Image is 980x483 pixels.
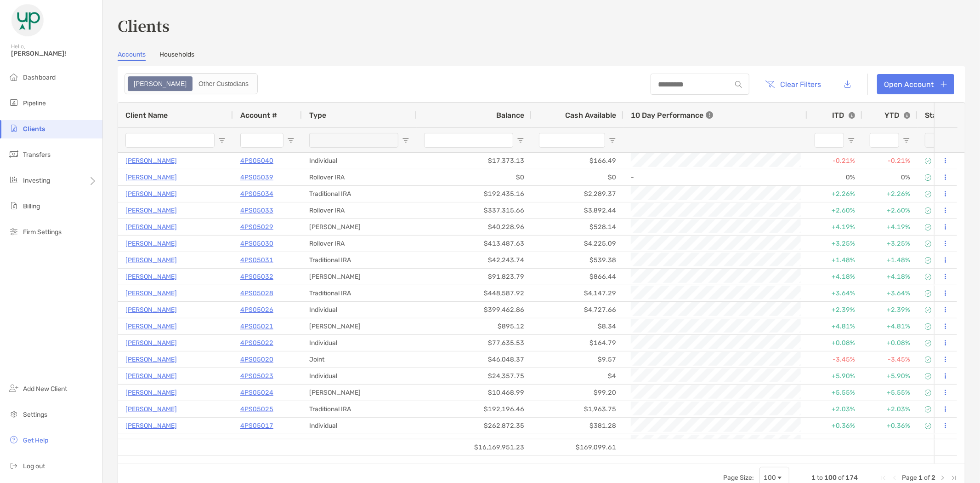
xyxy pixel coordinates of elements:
img: input icon [735,81,742,88]
a: [PERSON_NAME] [125,287,177,299]
div: +4.81% [807,318,862,334]
div: First Page [880,474,887,482]
div: $169,099.61 [532,439,623,455]
span: [PERSON_NAME]! [11,50,97,57]
div: -0.21% [807,153,862,169]
div: Joint [302,351,417,368]
div: $99.20 [532,385,623,401]
div: $4,225.09 [532,236,623,252]
a: 4PS05031 [240,254,273,266]
div: $528.14 [532,219,623,235]
div: +0.36% [862,418,918,434]
p: 4PS05039 [240,172,273,183]
img: billing icon [8,200,19,211]
div: $337,315.66 [417,202,532,218]
div: +4.18% [862,269,918,285]
div: 10 Day Performance [631,103,713,127]
div: Traditional IRA [302,252,417,268]
div: $4,147.29 [532,285,623,301]
div: -0.21% [862,153,918,169]
div: 0% [862,169,918,185]
a: Accounts [118,51,146,61]
div: segmented control [125,73,258,94]
img: complete icon [925,340,931,346]
a: 4PS05040 [240,155,273,167]
p: 4PS05029 [240,221,273,233]
div: +2.26% [807,186,862,202]
div: +5.55% [807,385,862,401]
p: 4PS05034 [240,188,273,200]
p: [PERSON_NAME] [125,403,177,415]
div: $83,449.72 [417,434,532,450]
span: Balance [496,111,524,120]
a: [PERSON_NAME] [125,221,177,233]
img: investing icon [8,174,19,185]
span: of [924,474,930,482]
a: [PERSON_NAME] [125,304,177,316]
span: of [838,474,844,482]
a: [PERSON_NAME] [125,370,177,382]
img: complete icon [925,158,931,164]
p: 4PS05032 [240,271,273,282]
p: 4PS05024 [240,387,273,398]
div: $9.57 [532,351,623,368]
button: Open Filter Menu [287,137,295,144]
a: [PERSON_NAME] [125,238,177,249]
span: Status [925,111,949,120]
a: 4PS05028 [240,287,273,299]
a: [PERSON_NAME] [125,205,177,216]
img: pipeline icon [8,97,19,108]
div: +2.39% [807,302,862,318]
div: Individual [302,302,417,318]
div: Traditional IRA [302,401,417,417]
button: Open Filter Menu [609,137,616,144]
div: $4,727.66 [532,302,623,318]
a: [PERSON_NAME] [125,172,177,183]
p: [PERSON_NAME] [125,437,177,448]
p: 4PS05021 [240,321,273,332]
a: [PERSON_NAME] [125,155,177,167]
span: 100 [824,474,837,482]
a: 4PS05020 [240,354,273,365]
div: $192,196.46 [417,401,532,417]
p: 4PS05018 [240,437,273,448]
div: $0 [417,169,532,185]
a: 4PS05017 [240,420,273,431]
span: Clients [23,125,45,133]
div: $16,169,951.23 [417,439,532,455]
div: $24,357.75 [417,368,532,384]
a: [PERSON_NAME] [125,420,177,431]
span: Account # [240,111,277,120]
span: Type [309,111,326,120]
div: $1,963.75 [532,401,623,417]
div: YTD [884,111,910,120]
a: [PERSON_NAME] [125,321,177,332]
div: Rollover IRA [302,169,417,185]
p: 4PS05026 [240,304,273,316]
div: 0% [807,169,862,185]
div: +0.36% [807,418,862,434]
div: $539.38 [532,252,623,268]
div: $40,228.96 [417,219,532,235]
img: Zoe Logo [11,4,44,37]
a: 4PS05022 [240,337,273,349]
div: $42,243.74 [417,252,532,268]
div: [PERSON_NAME] [302,318,417,334]
img: complete icon [925,191,931,197]
div: $91,823.79 [417,269,532,285]
a: 4PS05023 [240,370,273,382]
div: Next Page [939,474,946,482]
div: $713.95 [532,434,623,450]
span: to [817,474,823,482]
img: complete icon [925,174,931,181]
div: $166.49 [532,153,623,169]
div: Page Size: [723,474,754,482]
div: Rollover IRA [302,236,417,252]
span: Page [902,474,917,482]
div: [PERSON_NAME] [302,385,417,401]
img: complete icon [925,406,931,413]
